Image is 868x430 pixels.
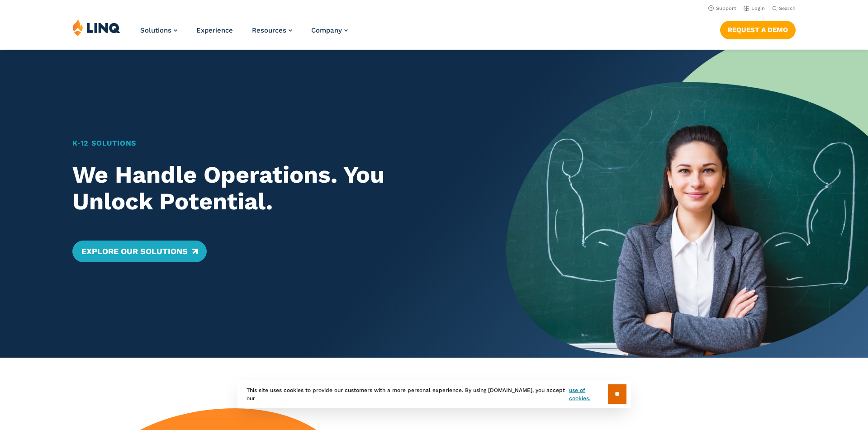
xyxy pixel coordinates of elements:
[237,380,631,408] div: This site uses cookies to provide our customers with a more personal experience. By using [DOMAIN...
[708,5,736,11] a: Support
[252,26,292,34] a: Resources
[196,26,233,34] a: Experience
[72,241,207,262] a: Explore Our Solutions
[569,386,607,402] a: use of cookies.
[720,21,796,39] a: Request a Demo
[772,5,796,12] button: Open Search Bar
[744,5,765,11] a: Login
[140,26,177,34] a: Solutions
[506,50,868,358] img: Home Banner
[720,19,796,39] nav: Button Navigation
[72,138,471,149] h1: K‑12 Solutions
[140,19,348,49] nav: Primary Navigation
[311,26,342,34] span: Company
[779,5,796,11] span: Search
[72,161,471,216] h2: We Handle Operations. You Unlock Potential.
[140,26,171,34] span: Solutions
[252,26,286,34] span: Resources
[311,26,348,34] a: Company
[72,19,120,36] img: LINQ | K‑12 Software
